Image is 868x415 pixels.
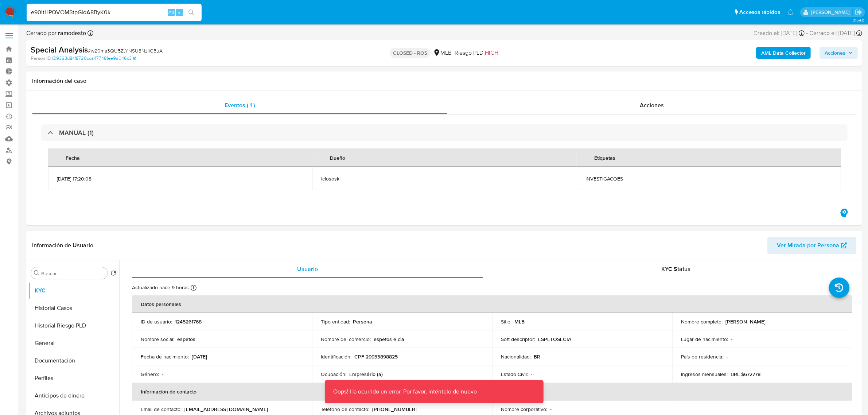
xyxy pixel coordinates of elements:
[41,270,105,277] input: Buscar
[372,406,417,412] p: [PHONE_NUMBER]
[162,371,163,377] p: -
[455,49,498,57] span: Riesgo PLD:
[28,352,119,369] button: Documentación
[41,124,848,141] div: MANUAL (1)
[26,29,86,37] span: Cerrado por
[28,387,119,404] button: Anticipos de dinero
[168,9,174,16] span: Alt
[726,353,728,360] p: -
[141,406,182,412] p: Email de contacto :
[325,380,486,403] p: Oops! Ha ocurrido un error. Por favor, inténtelo de nuevo
[777,237,839,254] span: Ver Mirada por Persona
[374,336,404,342] p: espetos e cia
[662,265,691,273] span: KYC Status
[132,284,189,291] p: Actualizado hace 9 horas
[52,55,136,62] a: f29363d84f8720cca477481ee9a046c3
[184,7,199,18] button: search-icon
[731,371,760,377] p: BRL $672778
[501,371,528,377] p: Estado Civil :
[132,295,852,313] th: Datos personales
[767,237,856,254] button: Ver Mirada por Persona
[321,175,568,182] span: lclososki
[485,49,498,57] span: HIGH
[681,353,723,360] p: País de residencia :
[321,371,346,377] p: Ocupación :
[192,353,207,360] p: [DATE]
[820,47,858,59] button: Acciones
[354,353,398,360] p: CPF 29933898825
[59,129,94,137] h3: MANUAL (1)
[531,371,532,377] p: -
[433,49,452,57] div: MLB
[754,29,805,37] div: Creado el: [DATE]
[321,353,351,360] p: Identificación :
[177,336,195,342] p: espetos
[57,29,86,37] b: ramodesto
[514,318,525,325] p: MLB
[806,29,808,37] span: -
[538,336,571,342] p: ESPETOSECIA
[321,318,350,325] p: Tipo entidad :
[501,318,511,325] p: Sitio :
[28,317,119,334] button: Historial Riesgo PLD
[501,336,535,342] p: Soft descriptor :
[725,318,766,325] p: [PERSON_NAME]
[28,299,119,317] button: Historial Casos
[731,336,732,342] p: -
[534,353,540,360] p: BR
[585,175,832,182] span: INVESTIGACOES
[855,8,863,16] a: Salir
[787,9,794,15] a: Notificaciones
[28,369,119,387] button: Perfiles
[132,383,852,400] th: Información de contacto
[681,336,728,342] p: Lugar de nacimiento :
[640,101,664,109] span: Acciones
[28,334,119,352] button: General
[321,336,371,342] p: Nombre del comercio :
[141,371,159,377] p: Género :
[321,406,369,412] p: Teléfono de contacto :
[28,282,119,299] button: KYC
[32,77,856,85] h1: Información del caso
[27,8,202,17] input: Buscar usuario o caso...
[32,242,93,249] h1: Información de Usuario
[31,44,88,55] b: Special Analysis
[57,175,304,182] span: [DATE] 17:20:08
[178,9,180,16] span: s
[88,47,163,54] span: # w20ma3QU5ZtYNSU8NzIiG5uA
[34,270,40,276] button: Buscar
[225,101,255,109] span: Eventos ( 1 )
[57,149,89,166] div: Fecha
[390,48,430,58] p: CLOSED - ROS
[761,47,806,59] b: AML Data Collector
[681,371,728,377] p: Ingresos mensuales :
[175,318,202,325] p: 1245261768
[141,336,174,342] p: Nombre social :
[141,318,172,325] p: ID de usuario :
[110,270,116,278] button: Volver al orden por defecto
[184,406,268,412] p: [EMAIL_ADDRESS][DOMAIN_NAME]
[31,55,51,62] b: Person ID
[756,47,811,59] button: AML Data Collector
[501,406,547,412] p: Nombre corporativo :
[809,29,862,37] div: Cerrado el: [DATE]
[811,9,852,16] p: santiago.sgreco@mercadolibre.com
[681,318,723,325] p: Nombre completo :
[501,353,531,360] p: Nacionalidad :
[739,8,780,16] span: Accesos rápidos
[353,318,372,325] p: Persona
[321,149,354,166] div: Dueño
[825,47,845,59] span: Acciones
[550,406,552,412] p: -
[585,149,624,166] div: Etiquetas
[297,265,318,273] span: Usuario
[349,371,383,377] p: Empresário (a)
[141,353,189,360] p: Fecha de nacimiento :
